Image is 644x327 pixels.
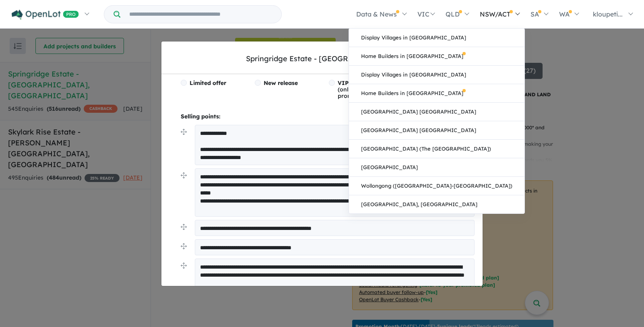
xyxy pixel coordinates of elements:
[349,66,524,84] a: Display Villages in [GEOGRAPHIC_DATA]
[349,47,524,66] a: Home Builders in [GEOGRAPHIC_DATA]
[190,79,226,87] span: Limited offer
[12,10,79,20] img: Openlot PRO Logo White
[181,112,477,122] p: Selling points:
[349,121,524,140] a: [GEOGRAPHIC_DATA] [GEOGRAPHIC_DATA]
[122,6,280,23] input: Try estate name, suburb, builder or developer
[338,79,389,99] span: (only available via promotion):
[349,84,524,103] a: Home Builders in [GEOGRAPHIC_DATA]
[181,224,187,230] img: drag.svg
[349,29,524,47] a: Display Villages in [GEOGRAPHIC_DATA]
[246,54,398,64] div: Springridge Estate - [GEOGRAPHIC_DATA]
[181,243,187,249] img: drag.svg
[181,263,187,269] img: drag.svg
[181,129,187,135] img: drag.svg
[593,10,623,18] span: kloupeti...
[181,172,187,178] img: drag.svg
[349,103,524,121] a: [GEOGRAPHIC_DATA] [GEOGRAPHIC_DATA]
[349,158,524,177] a: [GEOGRAPHIC_DATA]
[349,177,524,195] a: Wollongong ([GEOGRAPHIC_DATA]-[GEOGRAPHIC_DATA])
[349,195,524,213] a: [GEOGRAPHIC_DATA], [GEOGRAPHIC_DATA]
[349,140,524,158] a: [GEOGRAPHIC_DATA] (The [GEOGRAPHIC_DATA])
[338,79,359,87] span: VIP list
[264,79,298,87] span: New release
